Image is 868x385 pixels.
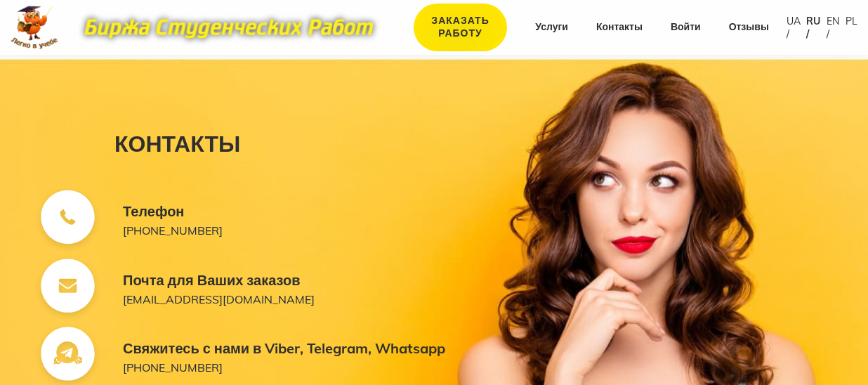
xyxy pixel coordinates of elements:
[827,15,842,40] a: EN
[671,20,701,34] a: Войти
[123,360,445,374] a: [PHONE_NUMBER]
[11,6,58,49] img: logo-c4363faeb99b52c628a42810ed6dfb4293a56d4e4775eb116515dfe7f33672af.png
[123,202,223,220] div: Телефон
[535,20,568,34] a: Услуги
[729,20,769,34] a: Отзывы
[414,4,508,51] a: Заказать работу
[123,292,315,306] a: [EMAIL_ADDRESS][DOMAIN_NAME]
[114,129,240,157] div: Контакты
[123,223,223,237] a: [PHONE_NUMBER]
[787,15,803,40] a: UA
[72,10,386,44] img: motto-12e01f5a76059d5f6a28199ef077b1f78e012cfde436ab5cf1d4517935686d32.gif
[806,15,823,40] a: RU
[123,339,445,357] div: Свяжитесь с нами в Viber, Telegram, Whatsapp
[846,15,857,40] a: PL
[596,20,643,34] a: Контакты
[123,271,315,289] div: Почта для Ваших заказов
